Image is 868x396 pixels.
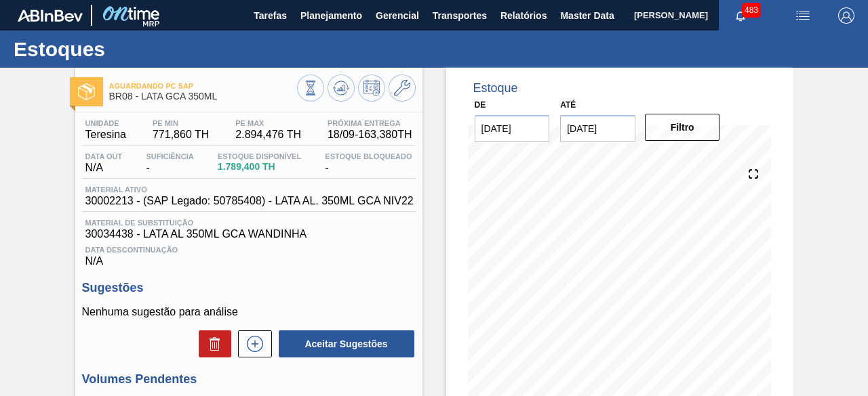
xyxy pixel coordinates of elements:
span: BR08 - LATA GCA 350ML [109,91,297,102]
span: Transportes [433,7,487,24]
div: - [321,152,415,174]
p: Nenhuma sugestão para análise [82,306,416,318]
span: Suficiência [146,152,193,160]
label: Até [560,100,576,110]
button: Aceitar Sugestões [279,330,414,357]
label: De [475,100,486,110]
h3: Sugestões [82,281,416,295]
input: dd/mm/yyyy [560,115,635,142]
div: Estoque [473,81,518,95]
span: Unidade [85,119,126,127]
input: dd/mm/yyyy [475,115,550,142]
span: 2.894,476 TH [235,129,301,141]
img: Logout [838,7,854,24]
img: TNhmsLtSVTkK8tSr43FrP2fwEKptu5GPRR3wAAAABJRU5ErkJggg== [18,9,83,22]
button: Visão Geral dos Estoques [297,74,324,102]
div: N/A [82,152,126,174]
button: Ir ao Master Data / Geral [389,74,416,102]
span: Master Data [560,7,614,24]
div: Excluir Sugestões [192,330,231,357]
h3: Volumes Pendentes [82,372,416,387]
button: Notificações [719,6,762,25]
span: 30034438 - LATA AL 350ML GCA WANDINHA [85,228,412,240]
span: 1.789,400 TH [218,162,301,172]
button: Atualizar Gráfico [328,74,355,102]
span: Aguardando PC SAP [109,82,297,90]
span: Próxima Entrega [328,119,412,127]
img: userActions [795,7,811,24]
span: Planejamento [300,7,362,24]
span: 30002213 - (SAP Legado: 50785408) - LATA AL. 350ML GCA NIV22 [85,195,414,207]
span: 18/09 - 163,380 TH [328,129,412,141]
div: Aceitar Sugestões [272,329,416,359]
span: Data Descontinuação [85,246,412,254]
button: Filtro [645,114,720,141]
h1: Estoques [14,41,254,57]
span: PE MIN [153,119,209,127]
span: PE MAX [235,119,301,127]
div: - [142,152,197,174]
span: 771,860 TH [153,129,209,141]
img: Ícone [78,83,95,100]
span: Relatórios [500,7,547,24]
span: Data out [85,152,123,160]
span: Gerencial [376,7,419,24]
span: Estoque Disponível [218,152,301,160]
button: Programar Estoque [358,74,385,102]
div: Nova sugestão [231,330,272,357]
span: Tarefas [254,7,287,24]
span: Teresina [85,129,126,141]
span: Material ativo [85,185,414,194]
div: N/A [82,240,416,267]
span: Estoque Bloqueado [325,152,412,160]
span: Material de Substituição [85,219,412,227]
span: 483 [742,3,761,18]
